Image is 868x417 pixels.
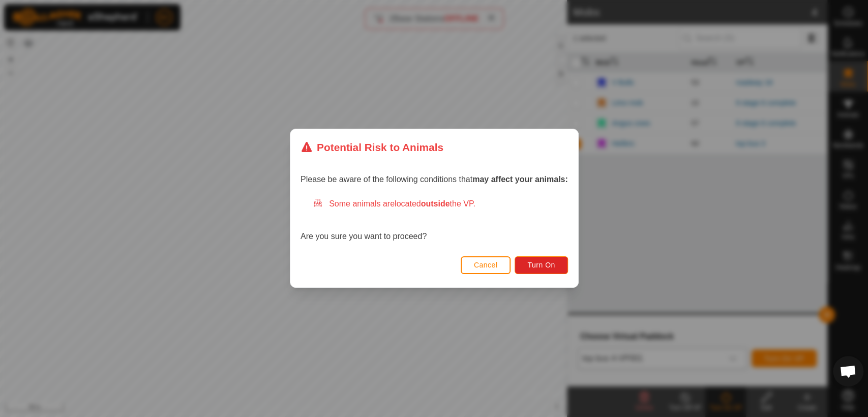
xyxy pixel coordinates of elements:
strong: may affect your animals: [472,175,568,184]
div: Are you sure you want to proceed? [301,198,568,243]
a: Open chat [833,356,863,386]
button: Turn On [515,256,567,274]
button: Cancel [460,256,511,274]
strong: outside [421,200,450,208]
span: located the VP. [395,200,475,208]
span: Cancel [473,261,497,270]
div: Potential Risk to Animals [301,139,443,155]
span: Please be aware of the following conditions that [301,175,568,184]
span: Turn On [527,261,555,270]
div: Some animals are [313,198,568,211]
